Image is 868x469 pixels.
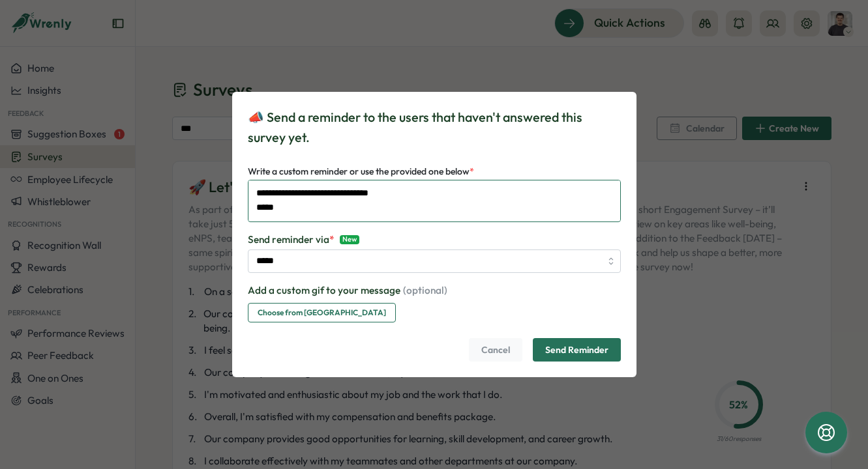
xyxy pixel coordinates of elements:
button: Cancel [469,338,522,362]
span: Cancel [481,339,510,361]
p: 📣 Send a reminder to the users that haven't answered this survey yet. [248,107,621,148]
p: Add a custom gif to your message [248,283,447,298]
span: (optional) [400,284,447,296]
span: Send Reminder [545,339,608,361]
label: Write a custom reminder or use the provided one below [248,165,474,179]
button: Choose from [GEOGRAPHIC_DATA] [248,303,396,322]
button: Send Reminder [533,338,621,362]
span: Send reminder via [248,233,335,247]
span: Choose from [GEOGRAPHIC_DATA] [258,304,386,322]
span: New [340,235,359,244]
